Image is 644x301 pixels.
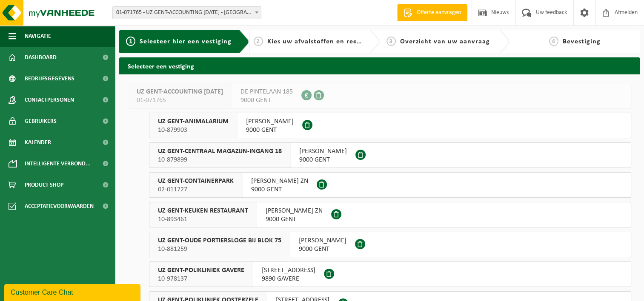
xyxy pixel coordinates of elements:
span: [PERSON_NAME] [246,117,294,126]
span: Offerte aanvragen [415,9,463,17]
span: 9000 GENT [266,215,323,224]
span: Intelligente verbond... [25,153,91,174]
span: 9890 GAVERE [262,275,315,283]
a: Offerte aanvragen [397,4,467,21]
span: Gebruikers [25,111,57,132]
span: 01-071765 - UZ GENT-ACCOUNTING 0 BC - GENT [113,7,261,19]
span: [PERSON_NAME] [299,147,347,156]
span: 9000 GENT [246,126,294,134]
span: 1 [126,37,135,46]
span: 01-071765 - UZ GENT-ACCOUNTING 0 BC - GENT [112,6,261,19]
span: UZ GENT-CENTRAAL MAGAZIJN-INGANG 18 [158,147,282,156]
span: Bevestiging [563,38,601,45]
span: 10-893461 [158,215,248,224]
span: UZ GENT-KEUKEN RESTAURANT [158,207,248,215]
span: 10-881259 [158,245,281,253]
span: UZ GENT-ANIMALARIUM [158,117,229,126]
span: 3 [386,37,396,46]
span: [PERSON_NAME] ZN [266,207,323,215]
span: UZ GENT-CONTAINERPARK [158,177,234,185]
button: UZ GENT-CONTAINERPARK 02-011727 [PERSON_NAME] ZN9000 GENT [149,172,631,198]
span: Navigatie [25,26,51,47]
span: 4 [549,37,558,46]
span: 2 [254,37,263,46]
span: 10-978137 [158,275,244,283]
span: UZ GENT-POLIKLINIEK GAVERE [158,266,244,275]
iframe: chat widget [4,282,142,301]
span: 9000 GENT [299,245,346,253]
span: Bedrijfsgegevens [25,68,74,89]
span: Contactpersonen [25,89,74,111]
span: 10-879899 [158,156,282,164]
span: Acceptatievoorwaarden [25,196,94,217]
span: [PERSON_NAME] [299,236,346,245]
span: 9000 GENT [251,185,308,194]
button: UZ GENT-POLIKLINIEK GAVERE 10-978137 [STREET_ADDRESS]9890 GAVERE [149,261,631,287]
h2: Selecteer een vestiging [119,57,640,74]
span: [PERSON_NAME] ZN [251,177,308,185]
span: Dashboard [25,47,57,68]
button: UZ GENT-CENTRAAL MAGAZIJN-INGANG 18 10-879899 [PERSON_NAME]9000 GENT [149,142,631,168]
span: Overzicht van uw aanvraag [400,38,490,45]
button: UZ GENT-OUDE PORTIERSLOGE BIJ BLOK 75 10-881259 [PERSON_NAME]9000 GENT [149,232,631,257]
span: 9000 GENT [240,96,293,105]
button: UZ GENT-ANIMALARIUM 10-879903 [PERSON_NAME]9000 GENT [149,113,631,138]
span: DE PINTELAAN 185 [240,88,293,96]
span: Kies uw afvalstoffen en recipiënten [267,38,384,45]
button: UZ GENT-KEUKEN RESTAURANT 10-893461 [PERSON_NAME] ZN9000 GENT [149,202,631,227]
span: 02-011727 [158,185,234,194]
span: Product Shop [25,174,63,196]
span: UZ GENT-OUDE PORTIERSLOGE BIJ BLOK 75 [158,236,281,245]
span: Kalender [25,132,51,153]
span: UZ GENT-ACCOUNTING [DATE] [137,88,223,96]
span: [STREET_ADDRESS] [262,266,315,275]
span: 9000 GENT [299,156,347,164]
span: 01-071765 [137,96,223,105]
span: Selecteer hier een vestiging [140,38,232,45]
span: 10-879903 [158,126,229,134]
